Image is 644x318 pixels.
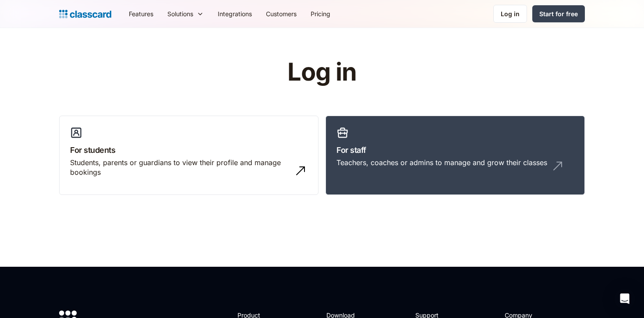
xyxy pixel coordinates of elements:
a: Pricing [304,4,337,24]
h1: Log in [183,59,461,86]
div: Open Intercom Messenger [614,288,635,309]
a: home [59,8,111,20]
div: Students, parents or guardians to view their profile and manage bookings [70,158,290,177]
a: Start for free [532,5,585,22]
a: Customers [259,4,304,24]
h3: For staff [336,144,574,156]
a: For studentsStudents, parents or guardians to view their profile and manage bookings [59,116,318,195]
h3: For students [70,144,308,156]
div: Log in [501,9,520,18]
div: Solutions [167,9,193,18]
div: Teachers, coaches or admins to manage and grow their classes [336,158,547,167]
a: Log in [493,5,527,23]
a: Integrations [211,4,259,24]
a: For staffTeachers, coaches or admins to manage and grow their classes [326,116,585,195]
div: Start for free [539,9,578,18]
div: Solutions [160,4,211,24]
a: Features [122,4,160,24]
